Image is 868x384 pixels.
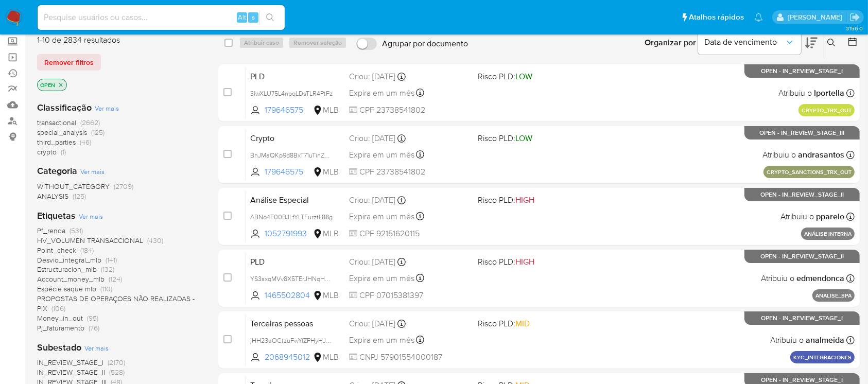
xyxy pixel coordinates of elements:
span: s [252,12,255,22]
a: Sair [849,12,860,23]
span: 3.156.0 [846,24,863,32]
span: Atalhos rápidos [689,12,744,23]
input: Pesquise usuários ou casos... [38,11,285,24]
p: adriano.brito@mercadolivre.com [788,12,846,22]
span: Alt [238,12,246,22]
a: Notificações [754,13,763,22]
button: search-icon [259,10,281,25]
